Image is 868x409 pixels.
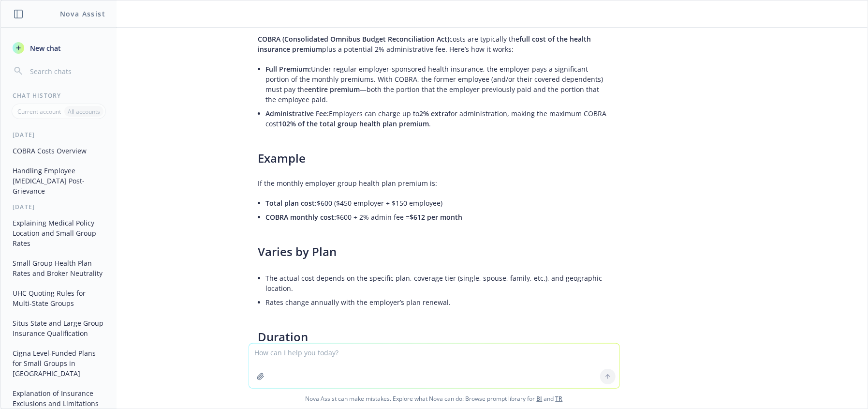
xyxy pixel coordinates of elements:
[266,106,610,131] li: Employers can charge up to for administration, making the maximum COBRA cost .
[4,389,864,409] span: Nova Assist can make mistakes. Explore what Nova can do: Browse prompt library for and
[258,150,610,167] h3: Example
[410,212,463,222] span: $612 per month
[1,203,117,211] div: [DATE]
[309,85,360,94] span: entire premium
[266,62,610,106] li: Under regular employer-sponsored health insurance, the employer pays a significant portion of the...
[266,295,610,309] li: Rates change annually with the employer’s plan renewal.
[258,34,450,44] span: COBRA (Consolidated Omnibus Budget Reconciliation Act)
[9,215,109,251] button: Explaining Medical Policy Location and Small Group Rates
[258,34,610,54] p: costs are typically the plus a potential 2% administrative fee. Here’s how it works:
[9,143,109,159] button: COBRA Costs Overview
[60,9,105,19] h1: Nova Assist
[9,39,109,57] button: New chat
[28,64,105,78] input: Search chats
[266,196,610,210] li: $600 ($450 employer + $150 employee)
[266,109,329,118] span: Administrative Fee:
[68,107,100,116] p: All accounts
[258,243,610,260] h3: Varies by Plan
[556,394,563,403] a: TR
[420,109,449,118] span: 2% extra
[9,163,109,199] button: Handling Employee [MEDICAL_DATA] Post-Grievance
[266,271,610,295] li: The actual cost depends on the specific plan, coverage tier (single, spouse, family, etc.), and g...
[279,119,429,128] span: 102% of the total group health plan premium
[258,329,610,345] h3: Duration
[258,178,610,188] p: If the monthly employer group health plan premium is:
[266,64,311,74] span: Full Premium:
[28,43,61,53] span: New chat
[1,91,117,100] div: Chat History
[9,255,109,281] button: Small Group Health Plan Rates and Broker Neutrality
[266,210,610,224] li: $600 + 2% admin fee =
[9,285,109,311] button: UHC Quoting Rules for Multi-State Groups
[17,107,61,116] p: Current account
[9,345,109,381] button: Cigna Level-Funded Plans for Small Groups in [GEOGRAPHIC_DATA]
[266,212,337,222] span: COBRA monthly cost:
[266,198,317,208] span: Total plan cost:
[1,131,117,139] div: [DATE]
[9,315,109,341] button: Situs State and Large Group Insurance Qualification
[537,394,543,403] a: BI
